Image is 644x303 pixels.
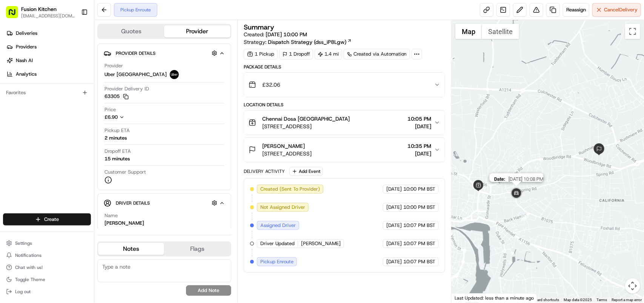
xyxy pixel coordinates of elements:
[15,138,21,144] img: 1736555255976-a54dd68f-1ca7-489b-9aae-adbdc363a1c4
[8,98,51,104] div: Past conversations
[16,30,37,37] span: Deliveries
[116,200,150,206] span: Driver Details
[244,110,445,135] button: Chennai Dosa [GEOGRAPHIC_DATA][STREET_ADDRESS]10:05 PM[DATE]
[164,243,230,255] button: Flags
[98,25,164,37] button: Quotes
[3,87,91,99] div: Favorites
[3,213,91,225] button: Create
[407,115,431,123] span: 10:05 PM
[8,72,21,86] img: 1736555255976-a54dd68f-1ca7-489b-9aae-adbdc363a1c4
[266,31,307,38] span: [DATE] 10:00 PM
[260,240,295,247] span: Driver Updated
[98,243,164,255] button: Notes
[15,289,31,295] span: Log out
[21,13,75,19] button: [EMAIL_ADDRESS][DOMAIN_NAME]
[455,24,482,39] button: Show street map
[3,41,94,53] a: Providers
[8,110,20,122] img: Klarizel Pensader
[64,170,70,176] div: 💻
[5,166,61,180] a: 📗Knowledge Base
[403,258,435,265] span: 10:07 PM BST
[3,27,94,39] a: Deliveries
[244,31,307,38] span: Created:
[8,8,23,23] img: Nash
[170,70,179,79] img: uber-new-logo.jpeg
[386,258,402,265] span: [DATE]
[482,24,519,39] button: Show satellite imagery
[3,68,94,80] a: Analytics
[244,138,445,162] button: [PERSON_NAME][STREET_ADDRESS]10:35 PM[DATE]
[3,54,94,67] a: Nash AI
[15,169,58,177] span: Knowledge Base
[104,47,225,59] button: Provider Details
[407,150,431,157] span: [DATE]
[105,62,123,69] span: Provider
[244,64,445,70] div: Package Details
[105,220,144,227] div: [PERSON_NAME]
[101,138,104,144] span: •
[16,57,33,64] span: Nash AI
[53,187,91,193] a: Powered byPylon
[403,240,435,247] span: 10:07 PM BST
[566,6,586,13] span: Reassign
[289,167,323,176] button: Add Event
[21,5,57,13] span: Fusion Kitchen
[105,106,116,113] span: Price
[279,49,313,59] div: 1 Dropoff
[407,123,431,130] span: [DATE]
[105,169,146,176] span: Customer Support
[604,6,638,13] span: Cancel Delivery
[44,216,59,223] span: Create
[128,75,137,84] button: Start new chat
[268,38,352,46] a: Dispatch Strategy (dss_iP8Lgw)
[596,298,607,302] a: Terms (opens in new tab)
[75,188,91,193] span: Pylon
[23,138,100,144] span: [PERSON_NAME] [PERSON_NAME]
[3,274,91,285] button: Toggle Theme
[16,72,29,86] img: 1724597045416-56b7ee45-8013-43a0-a6f9-03cb97ddad50
[244,168,285,174] div: Delivery Activity
[527,297,559,303] button: Keyboard shortcuts
[105,127,130,134] span: Pickup ETA
[315,49,342,59] div: 1.4 mi
[386,222,402,229] span: [DATE]
[8,170,14,176] div: 📗
[3,3,78,21] button: Fusion Kitchen[EMAIL_ADDRESS][DOMAIN_NAME]
[117,97,137,106] button: See all
[301,240,341,247] span: [PERSON_NAME]
[625,278,640,294] button: Map camera controls
[260,186,320,193] span: Created (Sent To Provider)
[453,293,478,303] a: Open this area in Google Maps (opens a new window)
[386,240,402,247] span: [DATE]
[592,3,641,17] button: CancelDelivery
[8,30,137,42] p: Welcome 👋
[8,131,20,143] img: Joana Marie Avellanoza
[16,44,37,50] span: Providers
[71,169,121,177] span: API Documentation
[563,3,589,17] button: Reassign
[407,142,431,150] span: 10:35 PM
[494,176,506,182] span: Date :
[3,286,91,297] button: Log out
[105,135,127,141] div: 2 minutes
[344,49,410,59] a: Created via Automation
[260,258,294,265] span: Pickup Enroute
[564,298,592,302] span: Map data ©2025
[625,24,640,39] button: Toggle fullscreen view
[262,115,350,123] span: Chennai Dosa [GEOGRAPHIC_DATA]
[452,293,537,303] div: Last Updated: less than a minute ago
[105,212,118,219] span: Name
[262,123,350,130] span: [STREET_ADDRESS]
[105,71,167,78] span: Uber [GEOGRAPHIC_DATA]
[105,85,149,92] span: Provider Delivery ID
[105,114,171,121] button: £6.90
[34,80,104,86] div: We're available if you need us!
[105,114,118,120] span: £6.90
[244,102,445,108] div: Location Details
[105,155,130,162] div: 15 minutes
[106,138,121,144] span: [DATE]
[104,197,225,209] button: Driver Details
[244,49,278,59] div: 1 Pickup
[34,72,124,80] div: Start new chat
